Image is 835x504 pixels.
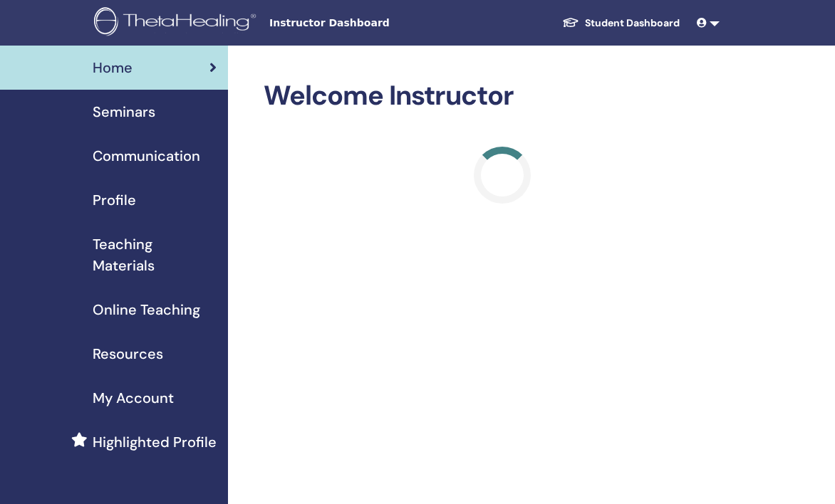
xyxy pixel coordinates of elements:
[93,57,133,78] span: Home
[93,145,200,167] span: Communication
[93,431,217,453] span: Highlighted Profile
[93,233,217,276] span: Teaching Materials
[93,387,174,409] span: My Account
[562,16,579,28] img: graduation-cap-white.svg
[551,10,691,36] a: Student Dashboard
[269,16,483,31] span: Instructor Dashboard
[264,80,741,112] h2: Welcome Instructor
[93,343,163,364] span: Resources
[93,189,136,211] span: Profile
[93,101,155,122] span: Seminars
[94,7,261,39] img: logo.png
[93,299,200,320] span: Online Teaching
